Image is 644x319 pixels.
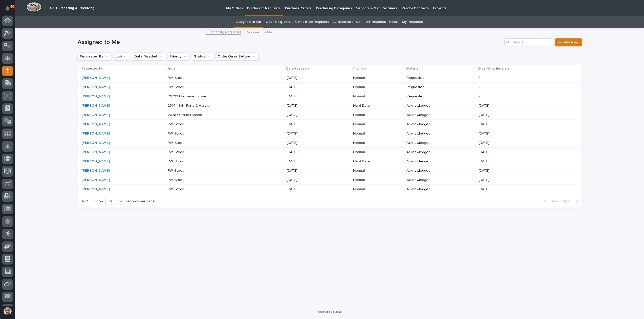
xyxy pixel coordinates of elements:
[407,94,449,99] p: Requested
[168,93,211,99] p: 26723 hardware for mezz, gate, stairs
[402,16,423,28] a: My Requests
[407,85,449,89] p: Requested
[479,186,490,192] p: [DATE]
[6,6,13,14] div: Notifications90
[82,150,110,154] a: [PERSON_NAME]
[82,104,110,108] a: [PERSON_NAME]
[168,186,185,192] p: PWI Stock
[287,122,329,126] p: [DATE]
[2,306,13,316] button: users-avatar
[287,187,329,192] p: [DATE]
[266,16,291,28] a: Open Requests
[407,132,449,136] p: Acknowledged
[82,113,110,117] a: [PERSON_NAME]
[77,83,582,92] tr: [PERSON_NAME] PWI StockPWI Stock [DATE]NormalRequested??
[82,187,110,192] a: [PERSON_NAME]
[287,178,329,182] p: [DATE]
[82,169,110,173] a: [PERSON_NAME]
[407,169,449,173] p: Acknowledged
[168,158,185,164] p: PWI Stock
[286,66,306,72] p: Date Needed
[77,185,582,194] tr: [PERSON_NAME] PWI StockPWI Stock [DATE]NormalAcknowledged[DATE][DATE]
[333,16,361,28] a: All Requests - List
[77,148,582,157] tr: [PERSON_NAME] PWI StockPWI Stock [DATE]NormalAcknowledged[DATE][DATE]
[168,149,185,154] p: PWI Stock
[366,16,397,28] a: All Requests - Inbox
[479,84,481,89] p: ?
[407,122,449,126] p: Acknowledged
[407,150,449,154] p: Acknowledged
[2,3,13,14] button: Notifications
[50,6,94,10] h2: 05. Purchasing & Receiving
[82,85,110,89] a: [PERSON_NAME]
[287,85,329,89] p: [DATE]
[548,199,558,204] span: Back
[77,166,582,175] tr: [PERSON_NAME] PWI StockPWI Stock [DATE]NormalAcknowledged[DATE][DATE]
[77,129,582,138] tr: [PERSON_NAME] PWI StockPWI Stock [DATE]NormalAcknowledged[DATE][DATE]
[168,177,185,182] p: PWI Stock
[406,66,416,72] p: Status
[287,113,329,117] p: [DATE]
[478,66,506,72] p: Order On or Before
[206,29,241,35] a: Purchasing Requests
[215,52,259,60] button: Order On or Before
[353,141,395,145] p: Normal
[479,75,481,80] p: ?
[168,84,185,89] p: PWI Stock
[287,159,329,164] p: [DATE]
[407,141,449,145] p: Acknowledged
[77,52,111,60] button: Requested By
[77,73,582,83] tr: [PERSON_NAME] PWI StockPWI Stock [DATE]NormalRequested??
[168,131,185,136] p: PWI Stock
[106,199,118,204] div: 30
[94,199,103,204] p: Show
[77,195,92,208] p: 1 of 1
[247,29,272,35] p: Assigned to Me
[168,103,211,108] p: 25144 S4 - Parts & Hardware
[317,310,342,313] a: Powered By Stacker
[77,138,582,148] tr: [PERSON_NAME] PWI StockPWI Stock [DATE]NormalAcknowledged[DATE][DATE]
[167,52,190,60] button: Priority
[77,120,582,129] tr: [PERSON_NAME] PWI StockPWI Stock [DATE]NormalAcknowledged[DATE][DATE]
[167,66,173,72] p: Job
[353,76,395,80] p: Normal
[77,110,582,120] tr: [PERSON_NAME] 26287 Crane System26287 Crane System [DATE]NormalAcknowledged[DATE][DATE]
[353,159,395,164] p: Hard Date
[287,94,329,99] p: [DATE]
[353,113,395,117] p: Normal
[353,85,395,89] p: Normal
[353,178,395,182] p: Normal
[479,140,490,145] p: [DATE]
[479,168,490,173] p: [DATE]
[82,76,110,80] a: [PERSON_NAME]
[353,132,395,136] p: Normal
[168,112,203,117] p: 26287 Crane System
[82,122,110,126] a: [PERSON_NAME]
[407,159,449,164] p: Acknowledged
[479,149,490,154] p: [DATE]
[353,169,395,173] p: Normal
[479,121,490,126] p: [DATE]
[287,150,329,154] p: [DATE]
[77,101,582,110] tr: [PERSON_NAME] 25144 S4 - Parts & Hardware25144 S4 - Parts & Hardware [DATE]Hard DateAcknowledged[...
[82,141,110,145] a: [PERSON_NAME]
[287,104,329,108] p: [DATE]
[168,121,185,126] p: PWI Stock
[407,104,449,108] p: Acknowledged
[479,158,490,164] p: [DATE]
[82,178,110,182] a: [PERSON_NAME]
[77,92,582,101] tr: [PERSON_NAME] 26723 hardware for mezz, gate, stairs26723 hardware for mezz, gate, stairs [DATE]No...
[287,141,329,145] p: [DATE]
[479,177,490,182] p: [DATE]
[564,41,579,44] span: Add New
[77,175,582,185] tr: [PERSON_NAME] PWI StockPWI Stock [DATE]NormalAcknowledged[DATE][DATE]
[168,75,185,80] p: PWI Stock
[287,169,329,173] p: [DATE]
[26,2,41,12] img: Workspace Logo
[407,178,449,182] p: Acknowledged
[407,113,449,117] p: Acknowledged
[353,187,395,192] p: Normal
[479,131,490,136] p: [DATE]
[192,52,213,60] button: Status
[562,199,574,204] span: Next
